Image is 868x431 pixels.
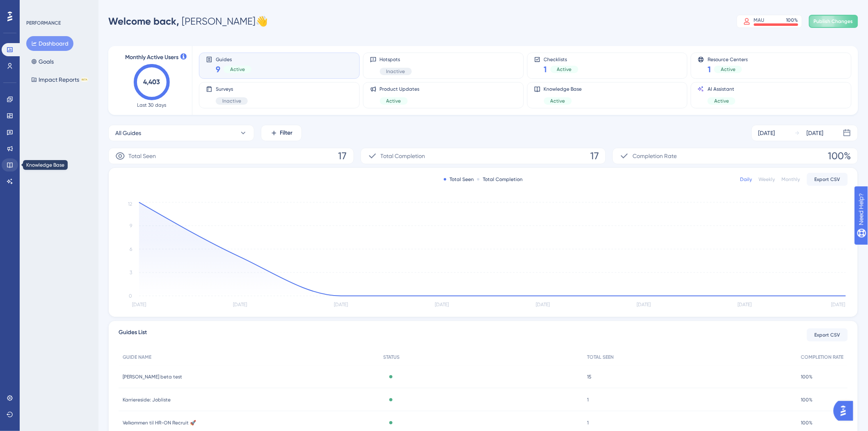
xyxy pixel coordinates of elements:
[130,246,132,252] tspan: 6
[708,86,736,92] span: AI Assistant
[128,151,156,161] span: Total Seen
[123,374,182,380] span: [PERSON_NAME] beta test
[128,201,132,207] tspan: 12
[123,354,151,360] span: GUIDE NAME
[280,128,293,138] span: Filter
[386,98,401,104] span: Active
[380,86,420,92] span: Product Updates
[108,15,179,27] span: Welcome back,
[381,151,425,161] span: Total Completion
[815,332,841,338] span: Export CSV
[807,173,848,186] button: Export CSV
[758,128,775,138] div: [DATE]
[123,397,171,403] span: Karriereside: Jobliste
[536,302,550,308] tspan: [DATE]
[557,66,572,73] span: Active
[807,328,848,342] button: Export CSV
[81,78,88,82] div: BETA
[801,374,813,380] span: 100%
[137,102,167,108] span: Last 30 days
[338,149,347,163] span: 17
[807,128,824,138] div: [DATE]
[544,64,547,75] span: 1
[386,68,405,75] span: Inactive
[759,176,775,183] div: Weekly
[477,176,523,183] div: Total Completion
[115,128,141,138] span: All Guides
[26,36,73,51] button: Dashboard
[444,176,474,183] div: Total Seen
[216,86,248,92] span: Surveys
[708,64,711,75] span: 1
[216,56,251,62] span: Guides
[380,56,412,63] span: Hotspots
[544,86,582,92] span: Knowledge Base
[108,15,268,28] div: [PERSON_NAME] 👋
[108,125,254,141] button: All Guides
[26,20,61,26] div: PERFORMANCE
[435,302,449,308] tspan: [DATE]
[222,98,241,104] span: Inactive
[782,176,800,183] div: Monthly
[801,397,813,403] span: 100%
[809,15,858,28] button: Publish Changes
[384,354,400,360] span: STATUS
[714,98,729,104] span: Active
[587,354,614,360] span: TOTAL SEEN
[815,176,841,183] span: Export CSV
[130,223,132,229] tspan: 9
[123,420,196,426] span: Velkommen til HR-ON Recruit 🚀
[708,56,748,62] span: Resource Centers
[130,270,132,275] tspan: 3
[544,56,578,62] span: Checklists
[587,420,589,426] span: 1
[587,397,589,403] span: 1
[230,66,245,73] span: Active
[590,149,599,163] span: 17
[754,17,765,23] div: MAU
[786,17,798,23] div: 100 %
[740,176,752,183] div: Daily
[637,302,651,308] tspan: [DATE]
[216,64,220,75] span: 9
[828,149,851,163] span: 100%
[261,125,302,141] button: Filter
[19,2,51,12] span: Need Help?
[587,374,592,380] span: 15
[721,66,736,73] span: Active
[119,328,147,342] span: Guides List
[144,78,160,86] text: 4,403
[801,354,844,360] span: COMPLETION RATE
[125,53,178,62] span: Monthly Active Users
[132,302,146,308] tspan: [DATE]
[633,151,677,161] span: Completion Rate
[831,302,845,308] tspan: [DATE]
[26,72,93,87] button: Impact ReportsBETA
[26,54,59,69] button: Goals
[334,302,348,308] tspan: [DATE]
[814,18,853,25] span: Publish Changes
[233,302,247,308] tspan: [DATE]
[550,98,565,104] span: Active
[129,293,132,299] tspan: 0
[738,302,752,308] tspan: [DATE]
[834,399,858,423] iframe: UserGuiding AI Assistant Launcher
[801,420,813,426] span: 100%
